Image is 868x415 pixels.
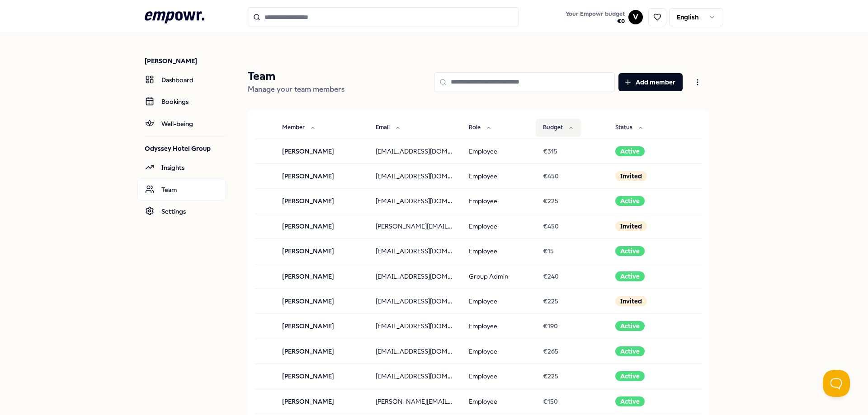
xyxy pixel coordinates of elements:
[628,10,643,24] button: V
[275,189,368,214] td: [PERSON_NAME]
[462,119,499,137] button: Role
[368,189,462,214] td: [EMAIL_ADDRESS][DOMAIN_NAME]
[137,157,226,178] a: Insights
[618,73,683,91] button: Add member
[543,322,558,330] span: € 190
[543,173,559,180] span: € 450
[275,119,323,137] button: Member
[615,321,645,331] div: Active
[462,339,536,364] td: Employee
[462,139,536,163] td: Employee
[248,7,519,27] input: Search for products, categories or subcategories
[368,339,462,364] td: [EMAIL_ADDRESS][DOMAIN_NAME]
[615,271,645,281] div: Active
[462,314,536,339] td: Employee
[615,246,645,256] div: Active
[543,148,557,155] span: € 315
[543,273,559,280] span: € 240
[462,364,536,389] td: Employee
[275,339,368,364] td: [PERSON_NAME]
[462,163,536,188] td: Employee
[137,113,226,135] a: Well-being
[462,289,536,313] td: Employee
[686,73,709,91] button: Open menu
[823,370,850,397] iframe: Help Scout Beacon - Open
[275,389,368,414] td: [PERSON_NAME]
[275,214,368,238] td: [PERSON_NAME]
[275,139,368,163] td: [PERSON_NAME]
[275,289,368,313] td: [PERSON_NAME]
[462,239,536,264] td: Employee
[615,221,647,231] div: Invited
[368,139,462,163] td: [EMAIL_ADDRESS][DOMAIN_NAME]
[462,214,536,238] td: Employee
[248,85,344,93] span: Manage your team members
[368,364,462,389] td: [EMAIL_ADDRESS][DOMAIN_NAME]
[562,8,628,27] a: Your Empowr budget€0
[368,119,408,137] button: Email
[564,9,627,27] button: Your Empowr budget€0
[145,144,226,153] p: Odyssey Hotel Group
[543,197,558,205] span: € 225
[275,239,368,264] td: [PERSON_NAME]
[368,264,462,289] td: [EMAIL_ADDRESS][DOMAIN_NAME]
[543,348,558,355] span: € 265
[536,119,581,137] button: Budget
[543,223,559,230] span: € 450
[248,69,344,84] p: Team
[137,91,226,112] a: Bookings
[368,314,462,339] td: [EMAIL_ADDRESS][DOMAIN_NAME]
[462,189,536,214] td: Employee
[275,314,368,339] td: [PERSON_NAME]
[368,239,462,264] td: [EMAIL_ADDRESS][DOMAIN_NAME]
[543,298,558,305] span: € 225
[137,179,226,201] a: Team
[275,364,368,389] td: [PERSON_NAME]
[368,214,462,238] td: [PERSON_NAME][EMAIL_ADDRESS][PERSON_NAME][DOMAIN_NAME]
[566,18,625,25] span: € 0
[145,56,226,65] p: [PERSON_NAME]
[137,69,226,91] a: Dashboard
[615,396,645,406] div: Active
[462,389,536,414] td: Employee
[137,201,226,222] a: Settings
[368,163,462,188] td: [EMAIL_ADDRESS][DOMAIN_NAME]
[615,146,645,156] div: Active
[368,289,462,313] td: [EMAIL_ADDRESS][DOMAIN_NAME]
[543,247,554,255] span: € 15
[543,398,558,405] span: € 150
[608,119,651,137] button: Status
[615,346,645,356] div: Active
[462,264,536,289] td: Group Admin
[368,389,462,414] td: [PERSON_NAME][EMAIL_ADDRESS][DOMAIN_NAME]
[615,196,645,206] div: Active
[275,163,368,188] td: [PERSON_NAME]
[275,264,368,289] td: [PERSON_NAME]
[615,296,647,306] div: Invited
[566,10,625,18] span: Your Empowr budget
[615,171,647,181] div: Invited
